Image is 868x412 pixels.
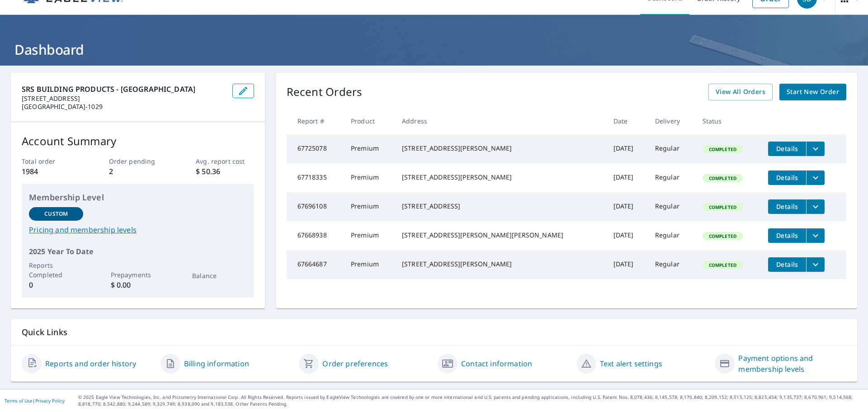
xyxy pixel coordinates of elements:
td: Premium [344,192,395,221]
button: filesDropdownBtn-67725078 [806,142,825,156]
a: Text alert settings [600,358,662,369]
p: Account Summary [22,133,254,149]
td: Regular [648,250,695,279]
span: Completed [703,262,742,268]
th: Product [344,108,395,134]
td: Premium [344,134,395,163]
button: filesDropdownBtn-67696108 [806,199,825,214]
th: Date [606,108,648,134]
span: View All Orders [716,86,765,98]
th: Report # [287,108,344,134]
button: detailsBtn-67668938 [768,228,806,243]
div: [STREET_ADDRESS][PERSON_NAME] [402,173,599,182]
td: [DATE] [606,163,648,192]
h1: Dashboard [11,40,857,59]
p: 2 [109,166,167,177]
span: Completed [703,146,742,152]
td: Regular [648,192,695,221]
a: View All Orders [708,84,773,100]
span: Completed [703,175,742,181]
td: [DATE] [606,134,648,163]
a: Start New Order [779,84,846,100]
p: Balance [192,271,246,280]
th: Delivery [648,108,695,134]
p: 0 [29,279,83,290]
p: SRS BUILDING PRODUCTS - [GEOGRAPHIC_DATA] [22,84,225,95]
p: Quick Links [22,327,846,338]
p: Order pending [109,156,167,166]
a: Billing information [184,358,249,369]
td: Premium [344,163,395,192]
p: [STREET_ADDRESS] [22,95,225,103]
button: detailsBtn-67696108 [768,199,806,214]
th: Status [695,108,761,134]
td: [DATE] [606,221,648,250]
th: Address [395,108,606,134]
p: Membership Level [29,191,247,204]
div: [STREET_ADDRESS][PERSON_NAME] [402,144,599,153]
a: Reports and order history [45,358,136,369]
td: [DATE] [606,192,648,221]
p: | [5,398,65,403]
p: Custom [44,210,68,218]
td: 67664687 [287,250,344,279]
span: Completed [703,233,742,239]
a: Terms of Use [5,398,33,404]
button: detailsBtn-67725078 [768,142,806,156]
p: 1984 [22,166,80,177]
a: Payment options and membership levels [738,353,846,374]
a: Privacy Policy [35,398,65,404]
span: Start New Order [787,86,839,98]
a: Contact information [461,358,532,369]
td: 67668938 [287,221,344,250]
button: detailsBtn-67664687 [768,257,806,272]
span: Details [774,202,801,211]
p: $ 0.00 [111,279,165,290]
button: filesDropdownBtn-67664687 [806,257,825,272]
td: 67718335 [287,163,344,192]
td: Premium [344,221,395,250]
td: [DATE] [606,250,648,279]
td: Premium [344,250,395,279]
td: 67696108 [287,192,344,221]
button: filesDropdownBtn-67668938 [806,228,825,243]
p: © 2025 Eagle View Technologies, Inc. and Pictometry International Corp. All Rights Reserved. Repo... [78,394,863,407]
button: filesDropdownBtn-67718335 [806,170,825,185]
td: Regular [648,163,695,192]
div: [STREET_ADDRESS][PERSON_NAME] [402,260,599,269]
button: detailsBtn-67718335 [768,170,806,185]
span: Details [774,260,801,269]
span: Completed [703,204,742,210]
div: [STREET_ADDRESS][PERSON_NAME][PERSON_NAME] [402,231,599,240]
p: [GEOGRAPHIC_DATA]-1029 [22,103,225,111]
p: $ 50.36 [196,166,254,177]
span: Details [774,173,801,182]
span: Details [774,144,801,153]
p: Total order [22,156,80,166]
p: Reports Completed [29,260,83,279]
p: Prepayments [111,270,165,279]
td: Regular [648,134,695,163]
span: Details [774,231,801,240]
a: Order preferences [322,358,388,369]
td: Regular [648,221,695,250]
p: Avg. report cost [196,156,254,166]
div: [STREET_ADDRESS] [402,202,599,211]
p: 2025 Year To Date [29,246,247,257]
p: Recent Orders [287,84,363,100]
a: Pricing and membership levels [29,224,247,235]
td: 67725078 [287,134,344,163]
